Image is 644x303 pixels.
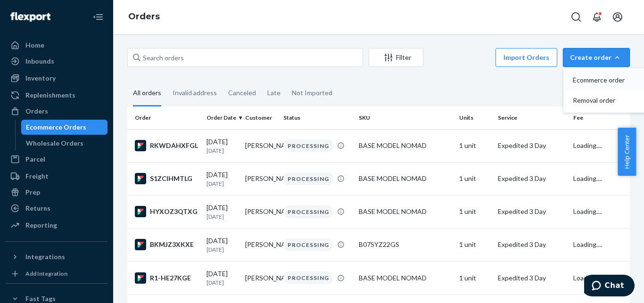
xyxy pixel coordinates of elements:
[206,213,238,221] p: [DATE]
[570,262,630,295] td: Loading....
[280,106,355,129] th: Status
[283,205,333,218] div: PROCESSING
[25,221,57,230] div: Reporting
[573,77,631,83] span: Ecommerce order
[283,238,333,251] div: PROCESSING
[21,120,108,135] a: Ecommerce Orders
[241,129,280,162] td: [PERSON_NAME]
[6,152,107,167] a: Parcel
[359,240,452,249] div: B07SYZ22GS
[6,268,107,279] a: Add Integration
[25,204,50,213] div: Returns
[127,48,363,67] input: Search orders
[26,139,83,148] div: Wholesale Orders
[135,173,199,184] div: S1ZCIHMTLG
[173,81,217,105] div: Invalid address
[498,141,566,150] p: Expedited 3 Day
[25,188,40,197] div: Prep
[21,136,108,151] a: Wholesale Orders
[570,228,630,261] td: Loading....
[455,129,494,162] td: 1 unit
[89,8,107,26] button: Close Navigation
[135,239,199,250] div: BKMJZ3XKXE
[498,240,566,249] p: Expedited 3 Day
[245,114,276,122] div: Customer
[355,106,455,129] th: SKU
[206,278,238,287] p: [DATE]
[570,53,623,62] div: Create order
[455,106,494,129] th: Units
[283,271,333,284] div: PROCESSING
[241,228,280,261] td: [PERSON_NAME]
[6,185,107,200] a: Prep
[570,129,630,162] td: Loading....
[618,128,636,176] button: Help Center
[241,262,280,295] td: [PERSON_NAME]
[563,48,630,67] button: Create orderEcommerce orderRemoval order
[6,249,107,264] button: Integrations
[359,141,452,150] div: BASE MODEL NOMAD
[498,207,566,216] p: Expedited 3 Day
[283,172,333,185] div: PROCESSING
[121,3,167,31] ol: breadcrumbs
[455,162,494,195] td: 1 unit
[369,48,423,67] button: Filter
[567,8,586,26] button: Open Search Box
[359,207,452,216] div: BASE MODEL NOMAD
[455,195,494,228] td: 1 unit
[25,57,54,66] div: Inbounds
[25,270,67,278] div: Add Integration
[128,11,160,22] a: Orders
[25,90,75,100] div: Replenishments
[26,123,86,132] div: Ecommerce Orders
[6,218,107,233] a: Reporting
[584,275,635,298] iframe: Opens a widget where you can chat to one of our agents
[6,88,107,103] a: Replenishments
[206,236,238,254] div: [DATE]
[25,41,44,50] div: Home
[206,180,238,188] p: [DATE]
[206,203,238,221] div: [DATE]
[6,169,107,184] a: Freight
[6,201,107,216] a: Returns
[570,106,630,129] th: Fee
[6,38,107,53] a: Home
[241,162,280,195] td: [PERSON_NAME]
[369,53,423,62] div: Filter
[6,104,107,119] a: Orders
[25,106,48,116] div: Orders
[570,162,630,195] td: Loading....
[133,81,161,106] div: All orders
[6,54,107,69] a: Inbounds
[206,170,238,188] div: [DATE]
[573,97,631,104] span: Removal order
[135,206,199,217] div: HYXOZ3QTXG
[25,74,56,83] div: Inventory
[25,172,49,181] div: Freight
[25,252,65,262] div: Integrations
[10,12,50,22] img: Flexport logo
[494,106,570,129] th: Service
[135,272,199,284] div: R1-HE27KGE
[206,147,238,155] p: [DATE]
[25,155,45,164] div: Parcel
[498,273,566,283] p: Expedited 3 Day
[206,137,238,155] div: [DATE]
[359,273,452,283] div: BASE MODEL NOMAD
[241,195,280,228] td: [PERSON_NAME]
[455,262,494,295] td: 1 unit
[587,8,606,26] button: Open notifications
[498,174,566,183] p: Expedited 3 Day
[6,71,107,86] a: Inventory
[267,81,281,105] div: Late
[206,269,238,287] div: [DATE]
[292,81,332,105] div: Not Imported
[228,81,256,105] div: Canceled
[203,106,241,129] th: Order Date
[608,8,627,26] button: Open account menu
[570,195,630,228] td: Loading....
[455,228,494,261] td: 1 unit
[135,140,199,151] div: RKWDAHXFGL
